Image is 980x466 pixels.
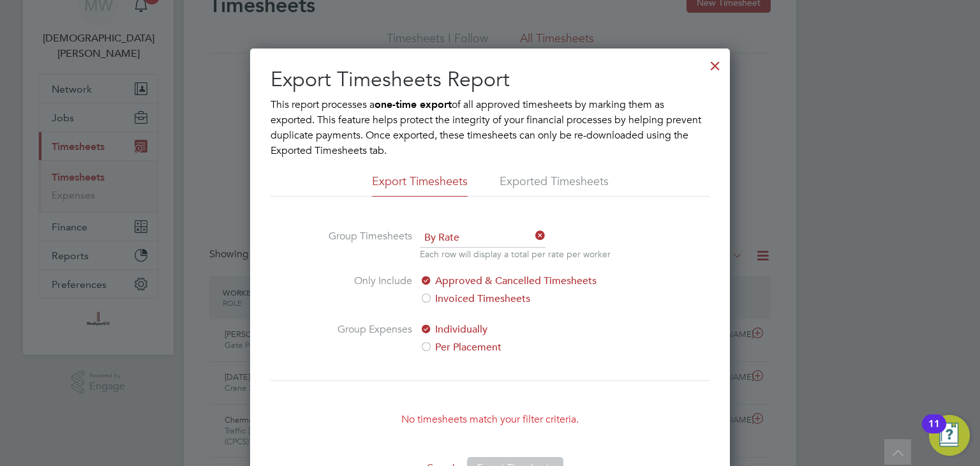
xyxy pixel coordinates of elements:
[271,66,709,93] h2: Export Timesheets Report
[316,322,412,355] label: Group Expenses
[420,229,546,248] span: By Rate
[420,340,634,355] label: Per Placement
[271,412,709,427] p: No timesheets match your filter criteria.
[420,248,611,260] p: Each row will display a total per rate per worker
[316,229,412,258] label: Group Timesheets
[420,291,634,306] label: Invoiced Timesheets
[375,98,452,110] b: one-time export
[500,174,609,197] li: Exported Timesheets
[420,273,634,289] label: Approved & Cancelled Timesheets
[271,97,709,158] p: This report processes a of all approved timesheets by marking them as exported. This feature help...
[316,273,412,306] label: Only Include
[372,174,468,197] li: Export Timesheets
[420,322,634,337] label: Individually
[929,415,970,456] button: Open Resource Center, 11 new notifications
[928,424,940,440] div: 11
